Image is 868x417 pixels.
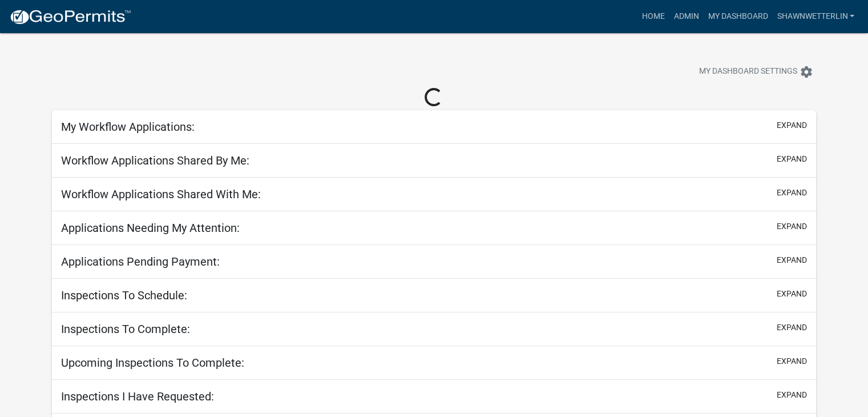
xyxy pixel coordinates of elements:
[637,6,669,27] a: Home
[690,61,822,83] button: My Dashboard Settingssettings
[777,254,807,266] button: expand
[800,65,813,79] i: settings
[61,187,261,201] h5: Workflow Applications Shared With Me:
[777,220,807,232] button: expand
[777,355,807,367] button: expand
[61,255,220,268] h5: Applications Pending Payment:
[777,187,807,199] button: expand
[61,221,240,235] h5: Applications Needing My Attention:
[777,153,807,165] button: expand
[61,154,249,167] h5: Workflow Applications Shared By Me:
[703,6,772,27] a: My Dashboard
[699,65,797,79] span: My Dashboard Settings
[777,389,807,401] button: expand
[777,288,807,300] button: expand
[61,356,244,370] h5: Upcoming Inspections To Complete:
[61,120,195,134] h5: My Workflow Applications:
[777,322,807,334] button: expand
[61,288,187,302] h5: Inspections To Schedule:
[777,119,807,131] button: expand
[669,6,703,27] a: Admin
[61,322,190,336] h5: Inspections To Complete:
[772,6,859,27] a: ShawnWetterlin
[61,390,214,403] h5: Inspections I Have Requested:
